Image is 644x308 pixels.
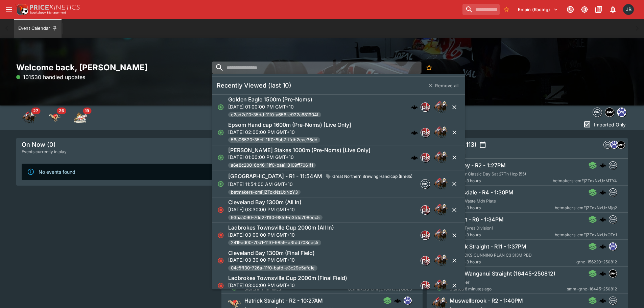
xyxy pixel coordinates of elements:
p: Imported Only [594,121,626,128]
p: [DATE] 03:00:00 PM GMT+10 [228,282,347,289]
img: betmakers.png [421,180,430,188]
h6: Cleveland Bay 1300m (All In) [228,199,302,206]
span: Book For Classic Day Sat 27Th Hcp (55) [450,171,526,176]
button: Remove all [424,80,462,91]
h2: Welcome back, [PERSON_NAME] [16,62,217,73]
div: pricekinetics [421,281,430,290]
img: logo-cerberus.svg [411,129,418,136]
span: Started 8 minutes ago [450,286,567,292]
input: search [462,4,500,15]
img: harness_racing [74,111,87,124]
svg: Closed [217,232,224,239]
div: grnz [404,297,412,305]
span: betmakers-cmFjZToxNzUxOTc1 [555,232,617,238]
svg: Open [436,285,443,291]
div: samemeetingmulti [605,108,614,117]
svg: Closed [217,282,224,289]
p: [DATE] 11:54:00 AM GMT+10 [228,181,415,188]
h6: Hatrick Straight - R11 - 1:37PM [450,243,526,250]
button: Documentation [593,3,605,16]
svg: Open [231,285,237,291]
span: a6e8c200-6b46-11f0-baa1-8109ff7061f1 [228,162,316,169]
span: Starts in 3 hours [450,205,555,211]
div: cerberus [599,189,606,196]
div: cerberus [599,270,606,277]
h5: Recently Viewed (last 10) [217,81,291,89]
img: grnz.png [611,141,618,148]
img: pricekinetics.png [421,281,430,290]
span: Events currently in play [22,148,67,155]
img: horse_racing.png [434,177,448,191]
div: betmakers [609,188,617,196]
span: NZ | Other [450,280,470,285]
h6: Hatrick Straight - R2 - 10:27AM [244,297,323,304]
div: samemeetingmulti [617,141,625,149]
img: horse_racing.png [434,229,448,242]
span: 26 [57,108,66,114]
img: pricekinetics.png [421,231,430,240]
svg: Closed [217,207,224,213]
span: Clarkie Tyres Division1 [450,226,493,231]
p: [DATE] 01:00:00 PM GMT+10 [228,153,371,161]
div: betmakers [609,297,617,305]
button: Josh Brown [621,2,636,17]
h6: Bairnsdale - R4 - 1:30PM [450,189,514,196]
img: horse_racing.png [434,254,448,267]
button: Select Tenant [514,4,562,15]
img: pricekinetics.png [421,103,430,112]
span: 27 [31,108,40,114]
img: betmakers.png [609,297,617,304]
img: horse_racing.png [434,151,448,164]
span: Tambo Waste Mdn Plate [450,198,496,204]
span: Starts in 3 hours [450,259,576,265]
img: betmakers.png [593,108,602,117]
h6: Ladbrokes Townsville Cup 2000m (All In) [228,224,334,231]
svg: Open [217,104,224,111]
div: cerberus [599,297,606,304]
h6: Mackay - R2 - 1:27PM [450,162,506,169]
button: Notifications [607,3,619,16]
button: No Bookmarks [423,62,435,74]
input: search [212,62,422,74]
img: logo-cerberus.svg [411,154,418,161]
img: betmakers.png [609,216,617,223]
div: pricekinetics [421,231,430,240]
p: [DATE] 01:00:00 PM GMT+10 [228,103,321,110]
div: grnz [609,242,617,251]
img: greyhound_racing [48,111,62,124]
p: 101530 handled updates [16,73,85,81]
span: betmakers-cmFjZToxNzUzMjg2 [555,205,617,211]
div: betmakers [593,108,602,117]
span: Starts in 11 minutes [244,286,348,292]
p: [DATE] 03:00:00 PM GMT+10 [228,231,334,238]
div: Greyhound Racing [48,111,62,124]
img: pricekinetics.png [421,206,430,214]
span: Starts in 3 hours [450,232,555,238]
img: samemeetingmulti.png [605,108,614,117]
svg: Open [217,181,224,187]
div: grnz [617,108,626,117]
h6: [PERSON_NAME] Stakes 1000m (Pre-Noms) [Live Only] [228,147,371,154]
div: cerberus [411,104,418,111]
div: Josh Brown [623,4,634,15]
h6: Epsom Handicap 1600m (Pre-Noms) [Live Only] [228,121,351,128]
span: betmakers-cmFjZToxNzUxNzY3 [228,189,301,196]
p: [DATE] 03:30:00 PM GMT+10 [228,256,317,263]
h6: Golden Eagle 1500m (Pre-Noms) [228,96,312,103]
span: betmakers-cmFjZToxNzUyODE3 [348,286,412,292]
div: Event type filters [591,105,628,119]
p: [DATE] 03:30:00 PM GMT+10 [228,206,323,213]
span: smm-grnz-16445-250812 [567,286,617,292]
span: grnz-156220-250812 [576,259,617,265]
div: pricekinetics [421,102,430,112]
img: horse_racing [22,111,36,124]
div: cerberus [411,154,418,161]
div: pricekinetics [421,205,430,215]
div: No events found [39,166,75,178]
img: grnz.png [617,108,626,117]
img: logo-cerberus.svg [411,104,418,111]
div: pricekinetics [421,153,430,162]
div: Event type filters [16,105,93,130]
div: grnz [610,141,618,149]
img: logo-cerberus.svg [599,162,606,169]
